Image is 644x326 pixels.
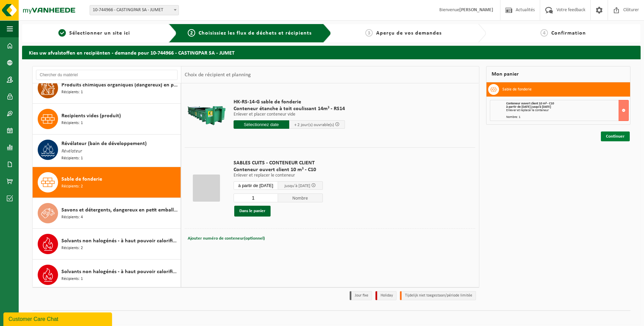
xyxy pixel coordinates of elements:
span: 10-744966 - CASTINGPAR SA - JUMET [90,5,179,15]
button: Solvants non halogénés - à haut pouvoir calorifique en fût 200L Récipients: 2 [33,229,181,260]
span: Récipients: 2 [61,245,83,251]
strong: [PERSON_NAME] [459,7,493,13]
span: 3 [365,29,373,37]
div: Enlever et replacer le conteneur [506,109,629,112]
span: Solvants non halogénés - à haut pouvoir calorifique en fût 200L [61,237,179,245]
p: Enlever et replacer le conteneur [234,173,323,178]
span: Sable de fonderie [61,175,102,183]
button: Sable de fonderie Récipients: 2 [33,167,181,198]
li: Holiday [375,291,397,300]
span: Récipients: 1 [61,89,83,96]
span: Révélateur (bain de développement) [61,140,147,148]
span: jusqu'à [DATE] [284,184,310,188]
button: Recipients vides (produit) Récipients: 1 [33,104,181,135]
span: Récipients: 1 [61,276,83,282]
button: Ajouter numéro de conteneur(optionnel) [187,234,265,243]
span: Sélectionner un site ici [69,30,130,36]
button: Produits chimiques organiques (dangereux) en petit emballage Récipients: 1 [33,73,181,104]
span: 10-744966 - CASTINGPAR SA - JUMET [90,5,179,15]
span: Nombre [278,193,323,202]
a: 1Sélectionner un site ici [25,29,163,37]
span: Choisissiez les flux de déchets et récipients [199,30,312,36]
h3: Sable de fonderie [502,84,532,95]
span: Conteneur ouvert client 10 m³ - C10 [506,102,554,105]
strong: à partir de [DATE] jusqu'à [DATE] [506,105,551,109]
button: Dans le panier [234,206,271,217]
span: Récipients: 4 [61,214,83,221]
span: + 2 jour(s) ouvrable(s) [294,123,334,127]
span: Récipients: 1 [61,120,83,126]
span: Produits chimiques organiques (dangereux) en petit emballage [61,81,179,89]
li: Jour fixe [350,291,372,300]
iframe: chat widget [3,311,113,326]
span: 4 [540,29,548,37]
span: Révélateur [61,148,82,155]
span: Aperçu de vos demandes [376,30,442,36]
button: Solvants non halogénés - à haut pouvoir calorifique en IBC Récipients: 1 [33,260,181,290]
div: Nombre: 1 [506,116,629,119]
button: Savons et détergents, dangereux en petit emballage Récipients: 4 [33,198,181,229]
button: Révélateur (bain de développement) Révélateur Récipients: 1 [33,135,181,167]
span: Récipients: 2 [61,183,83,190]
li: Tijdelijk niet toegestaan/période limitée [400,291,476,300]
span: HK-RS-14-G sable de fonderie [234,99,345,105]
input: Sélectionnez date [234,120,289,129]
span: Conteneur étanche à toit coulissant 14m³ - RS14 [234,105,345,112]
h2: Kies uw afvalstoffen en recipiënten - demande pour 10-744966 - CASTINGPAR SA - JUMET [22,46,641,59]
span: Ajouter numéro de conteneur(optionnel) [188,236,265,241]
span: 1 [58,29,66,37]
div: Mon panier [486,66,631,82]
span: Récipients: 1 [61,155,83,162]
div: Choix de récipient et planning [181,66,254,83]
span: Confirmation [551,30,586,36]
span: Solvants non halogénés - à haut pouvoir calorifique en IBC [61,268,179,276]
span: SABLES CUITS - CONTENEUR CLIENT [234,160,323,166]
span: 2 [188,29,195,37]
p: Enlever et placer conteneur vide [234,112,345,117]
span: Savons et détergents, dangereux en petit emballage [61,206,179,214]
input: Chercher du matériel [36,70,178,80]
input: Sélectionnez date [234,181,278,190]
span: Recipients vides (produit) [61,112,121,120]
a: Continuer [601,131,630,141]
span: Conteneur ouvert client 10 m³ - C10 [234,166,323,173]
